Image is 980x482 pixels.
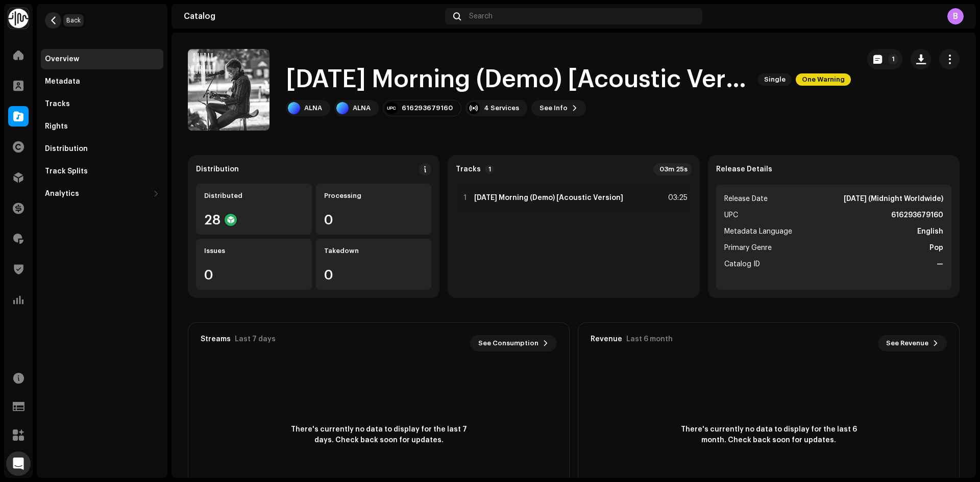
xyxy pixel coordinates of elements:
div: Processing [324,192,424,200]
div: Last 6 month [626,335,673,343]
span: There's currently no data to display for the last 7 days. Check back soon for updates. [287,424,471,446]
re-m-nav-item: Distribution [41,139,163,159]
button: See Revenue [878,335,947,351]
strong: Pop [929,242,943,254]
div: Distributed [204,192,304,200]
div: Revenue [591,335,622,343]
span: One Warning [796,73,851,86]
button: 1 [867,49,902,69]
span: See Revenue [886,333,928,353]
div: Issues [204,247,304,255]
strong: [DATE] (Midnight Worldwide) [844,193,943,205]
div: Rights [45,122,68,131]
button: See Consumption [470,335,557,351]
re-m-nav-item: Tracks [41,94,163,114]
strong: [DATE] Morning (Demo) [Acoustic Version] [474,194,623,202]
strong: Release Details [716,165,772,173]
p-badge: 1 [485,165,494,174]
strong: 616293679160 [891,209,943,221]
div: Track Splits [45,167,88,175]
span: Metadata Language [724,225,792,238]
span: See Info [540,98,568,118]
p-badge: 1 [888,54,898,64]
div: Open Intercom Messenger [6,451,31,476]
span: Release Date [724,193,768,205]
span: There's currently no data to display for the last 6 month. Check back soon for updates. [677,424,861,446]
div: 4 Services [484,104,519,112]
strong: English [917,225,943,238]
button: See Info [531,100,586,116]
img: 0f74c21f-6d1c-4dbc-9196-dbddad53419e [8,8,29,29]
div: Last 7 days [235,335,276,343]
span: UPC [724,209,738,221]
span: Catalog ID [724,258,760,270]
span: Search [469,12,493,20]
div: 03m 25s [653,163,692,175]
div: Analytics [45,190,79,198]
h1: [DATE] Morning (Demo) [Acoustic Version] [286,63,750,96]
re-m-nav-item: Metadata [41,71,163,92]
div: Streams [201,335,231,343]
div: 03:25 [665,192,688,204]
div: B [947,8,964,24]
span: See Consumption [478,333,538,353]
div: ALNA [304,104,322,112]
div: Tracks [45,100,70,108]
div: Metadata [45,78,80,86]
div: Takedown [324,247,424,255]
re-m-nav-item: Track Splits [41,161,163,182]
div: 616293679160 [402,104,453,112]
re-m-nav-dropdown: Analytics [41,184,163,204]
strong: Tracks [456,165,481,173]
div: Distribution [196,165,239,173]
re-m-nav-item: Overview [41,49,163,69]
span: Primary Genre [724,242,772,254]
strong: — [937,258,943,270]
div: Overview [45,55,79,63]
span: Single [758,73,792,86]
re-m-nav-item: Rights [41,116,163,137]
div: Distribution [45,145,88,153]
div: Catalog [184,12,441,20]
div: ALNA [353,104,371,112]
